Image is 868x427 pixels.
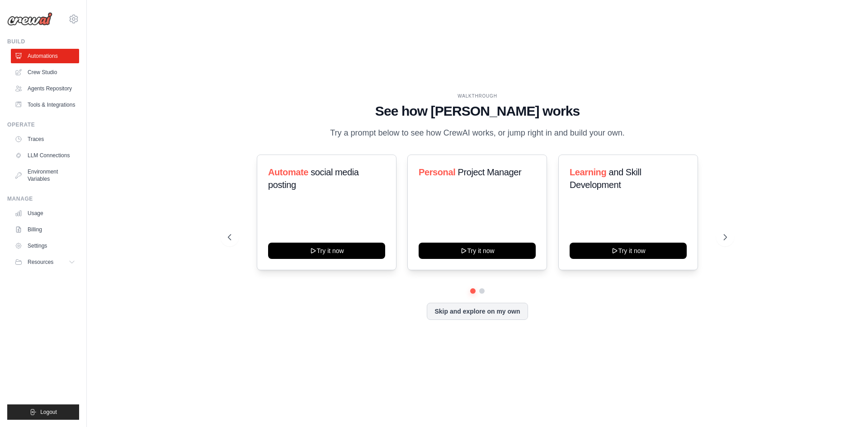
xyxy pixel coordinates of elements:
a: Settings [11,239,79,253]
span: Project Manager [458,167,522,177]
div: WALKTHROUGH [228,93,727,99]
a: Environment Variables [11,164,79,186]
h1: See how [PERSON_NAME] works [228,103,727,119]
button: Try it now [570,243,687,259]
a: Automations [11,49,79,63]
div: Operate [7,121,79,128]
button: Resources [11,255,79,269]
span: Learning [570,167,606,177]
span: Personal [419,167,455,177]
span: Resources [28,258,53,266]
button: Try it now [419,243,536,259]
a: Billing [11,222,79,237]
p: Try a prompt below to see how CrewAI works, or jump right in and build your own. [325,127,629,140]
button: Logout [7,404,79,420]
span: Logout [40,408,57,416]
span: social media posting [268,167,359,190]
button: Skip and explore on my own [427,303,528,320]
a: Usage [11,206,79,221]
span: and Skill Development [570,167,641,190]
span: Automate [268,167,308,177]
div: Manage [7,195,79,202]
button: Try it now [268,243,385,259]
div: Build [7,38,79,45]
a: Tools & Integrations [11,98,79,112]
a: Crew Studio [11,65,79,80]
a: LLM Connections [11,148,79,163]
img: Logo [7,12,52,26]
a: Agents Repository [11,81,79,96]
a: Traces [11,132,79,146]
